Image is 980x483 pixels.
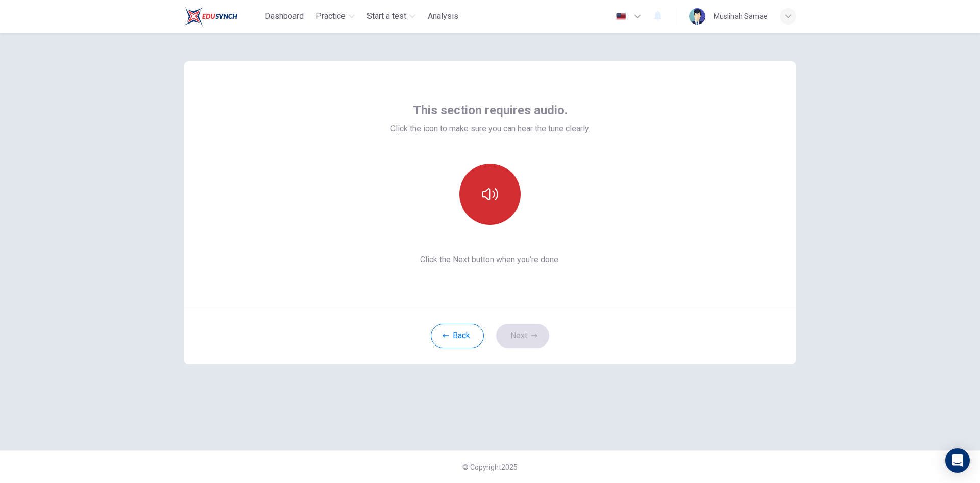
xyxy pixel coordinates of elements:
[390,254,590,266] span: Click the Next button when you’re done.
[316,10,346,22] span: Practice
[312,7,359,26] button: Practice
[265,10,304,22] span: Dashboard
[431,324,484,348] button: Back
[615,13,627,20] img: en
[945,448,970,473] div: Open Intercom Messenger
[184,6,261,27] a: Train Test logo
[261,7,308,26] button: Dashboard
[367,10,406,22] span: Start a test
[413,102,568,119] span: This section requires audio.
[390,123,590,135] span: Click the icon to make sure you can hear the tune clearly.
[689,8,705,25] img: Profile picture
[428,10,458,22] span: Analysis
[363,7,420,26] button: Start a test
[424,7,462,26] button: Analysis
[462,463,518,471] span: © Copyright 2025
[184,6,237,27] img: Train Test logo
[714,10,768,22] div: Muslihah Samae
